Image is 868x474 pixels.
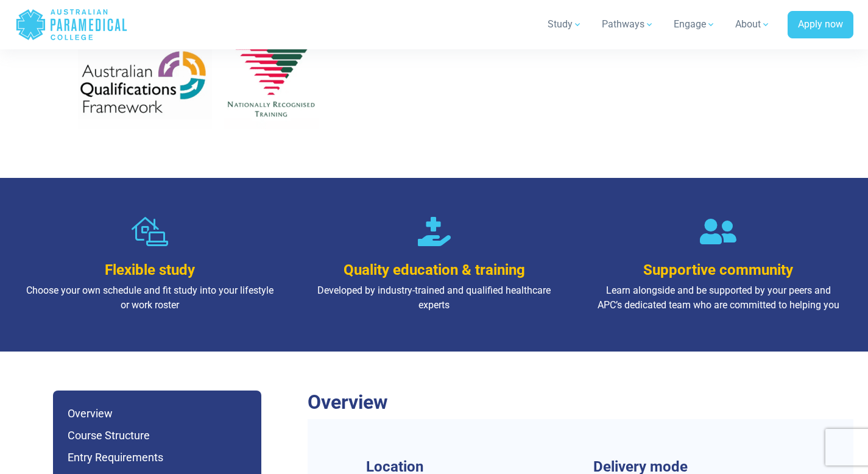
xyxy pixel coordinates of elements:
[728,7,778,41] a: About
[309,261,559,279] h3: Quality education & training
[25,261,275,279] h3: Flexible study
[666,7,723,41] a: Engage
[308,391,853,414] h2: Overview
[309,283,559,313] p: Developed by industry-trained and qualified healthcare experts
[595,7,662,41] a: Pathways
[788,11,853,39] a: Apply now
[25,283,275,313] p: Choose your own schedule and fit study into your lifestyle or work roster
[15,5,128,44] a: Australian Paramedical College
[593,261,844,279] h3: Supportive community
[540,7,590,41] a: Study
[593,283,844,313] p: Learn alongside and be supported by your peers and APC’s dedicated team who are committed to help...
